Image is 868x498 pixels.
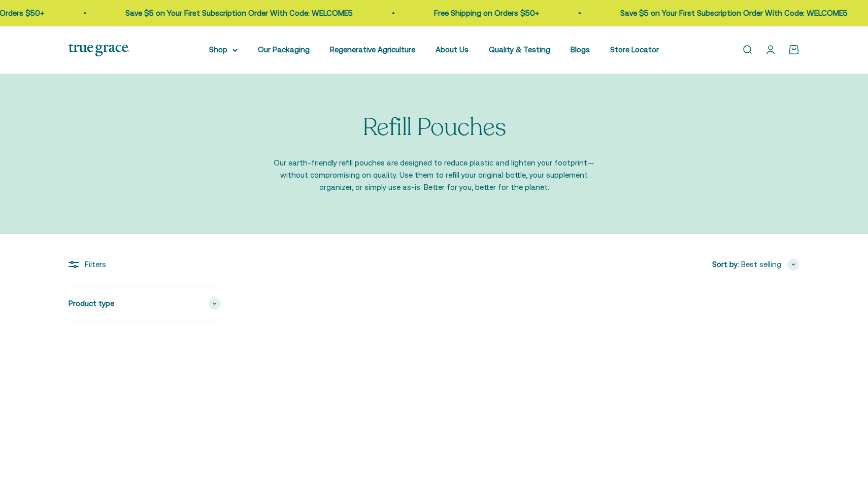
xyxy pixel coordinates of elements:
p: Our earth-friendly refill pouches are designed to reduce plastic and lighten your footprint—witho... [269,157,599,193]
summary: Product type [69,287,221,320]
a: Our Packaging [258,45,310,54]
a: Quality & Testing [489,45,550,54]
p: Save $5 on Your First Subscription Order With Code: WELCOME5 [608,7,836,19]
a: Store Locator [610,45,659,54]
a: Blogs [571,45,590,54]
button: Best selling [741,258,799,271]
a: Free Shipping on Orders $50+ [422,9,527,17]
p: Save $5 on Your First Subscription Order With Code: WELCOME5 [113,7,341,19]
p: Refill Pouches [362,114,506,141]
span: Sort by: [712,258,739,271]
span: Product type [69,297,114,310]
div: Filters [69,258,221,271]
a: Regenerative Agriculture [330,45,415,54]
span: Best selling [741,258,781,271]
a: About Us [436,45,469,54]
summary: Shop [209,44,238,56]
